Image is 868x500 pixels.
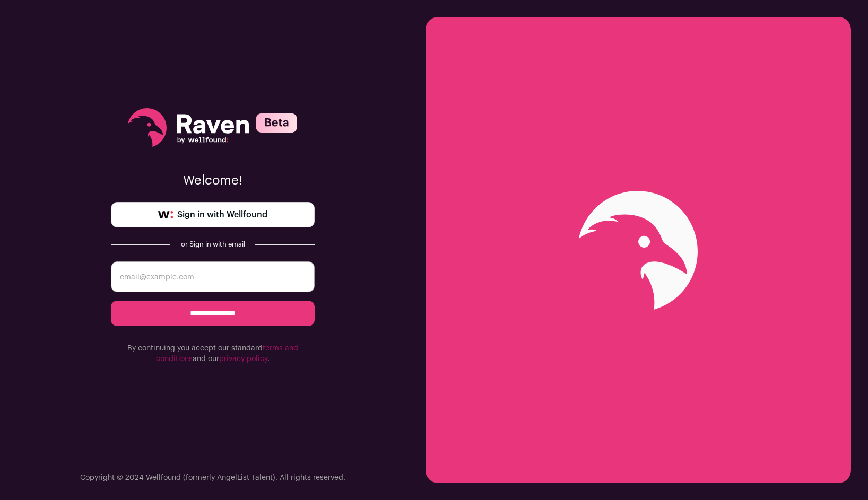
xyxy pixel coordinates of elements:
[111,202,315,227] a: Sign in with Wellfound
[111,343,315,364] p: By continuing you accept our standard and our .
[158,211,173,218] img: wellfound-symbol-flush-black-fb3c872781a75f747ccb3a119075da62bfe97bd399995f84a933054e44a575c4.png
[80,472,345,483] p: Copyright © 2024 Wellfound (formerly AngelList Talent). All rights reserved.
[219,355,267,363] a: privacy policy
[179,240,247,249] div: or Sign in with email
[111,261,315,292] input: email@example.com
[177,208,267,221] span: Sign in with Wellfound
[111,172,315,189] p: Welcome!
